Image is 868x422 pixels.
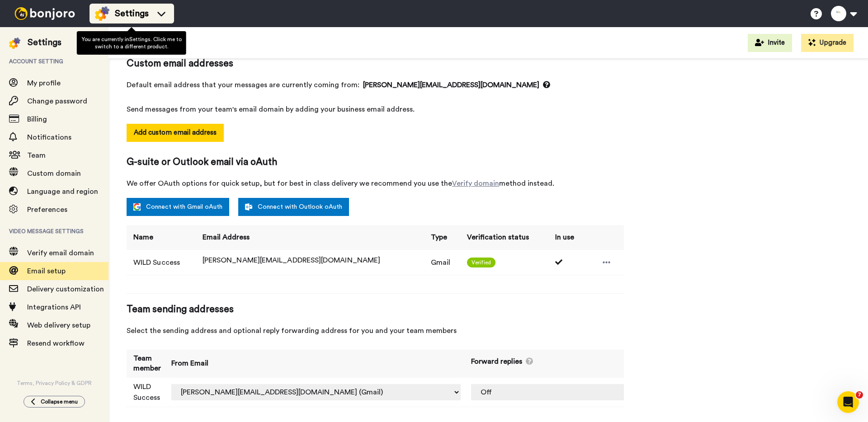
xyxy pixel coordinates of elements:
span: Integrations API [27,304,81,311]
img: outlook-white.svg [245,203,252,211]
span: Forward replies [471,356,522,367]
span: Send messages from your team's email domain by adding your business email address. [127,104,624,115]
a: Connect with Outlook oAuth [238,198,349,216]
a: Connect with Gmail oAuth [127,198,229,216]
button: Collapse menu [24,396,85,408]
th: Type [424,225,461,250]
span: 7 [856,391,863,399]
span: Settings [115,7,149,20]
span: You are currently in Settings . Click me to switch to a different product. [81,37,181,49]
th: Name [127,225,196,250]
span: Team sending addresses [127,303,624,316]
span: Collapse menu [41,398,78,405]
iframe: Intercom live chat [837,391,859,413]
th: Team member [127,350,165,378]
th: Email Address [196,225,424,250]
span: We offer OAuth options for quick setup, but for best in class delivery we recommend you use the m... [127,178,624,189]
span: Preferences [27,206,67,213]
a: Verify domain [452,180,499,187]
img: settings-colored.svg [9,38,20,49]
span: Resend workflow [27,340,85,347]
span: Custom email addresses [127,57,624,70]
span: Delivery customization [27,286,104,293]
span: Billing [27,116,47,123]
button: Add custom email address [127,124,224,142]
span: Team [27,152,46,159]
td: WILD Success [127,250,196,275]
span: Notifications [27,134,71,141]
i: Used 1 times [555,258,564,266]
span: Custom domain [27,170,81,177]
span: Language and region [27,188,98,195]
button: Invite [748,34,792,52]
th: From Email [165,350,464,378]
span: Default email address that your messages are currently coming from: [127,80,624,90]
span: Email setup [27,267,66,275]
div: Settings [28,36,61,49]
span: Web delivery setup [27,322,90,329]
span: My profile [27,80,61,87]
img: google.svg [133,203,141,211]
img: bj-logo-header-white.svg [11,7,79,20]
span: G-suite or Outlook email via oAuth [127,155,624,169]
span: Change password [27,98,87,105]
td: Gmail [424,250,461,275]
span: [PERSON_NAME][EMAIL_ADDRESS][DOMAIN_NAME] [363,80,550,90]
td: WILD Success [127,378,165,407]
img: settings-colored.svg [95,6,109,21]
span: Verified [467,258,495,267]
span: [PERSON_NAME][EMAIL_ADDRESS][DOMAIN_NAME] [203,257,380,264]
th: In use [548,225,584,250]
span: Verify email domain [27,249,94,257]
th: Verification status [460,225,548,250]
button: Upgrade [801,34,854,52]
span: Select the sending address and optional reply forwarding address for you and your team members [127,325,624,336]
